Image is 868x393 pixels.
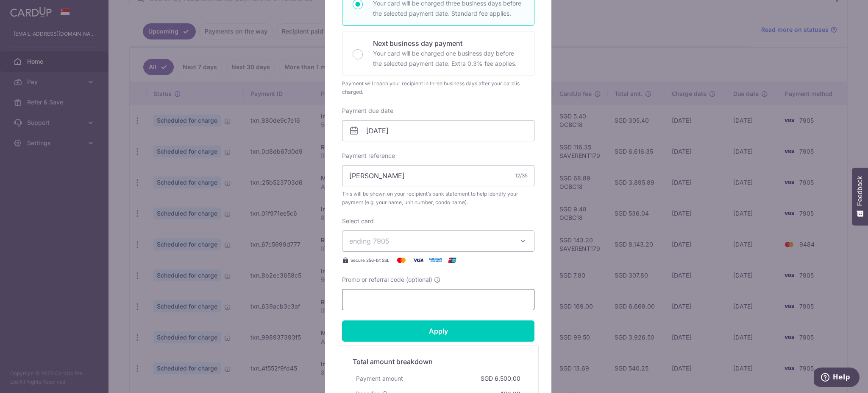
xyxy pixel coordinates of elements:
[342,190,534,207] span: This will be shown on your recipient’s bank statement to help identify your payment (e.g. your na...
[342,152,395,160] label: Payment reference
[349,237,389,245] span: ending 7905
[342,79,534,96] div: Payment will reach your recipient in three business days after your card is charged.
[373,48,524,69] p: Your card will be charged one business day before the selected payment date. Extra 0.3% fee applies.
[373,38,524,48] p: Next business day payment
[477,371,524,386] div: SGD 6,500.00
[444,255,461,265] img: UnionPay
[814,368,860,389] iframe: Opens a widget where you can find more information
[856,176,864,206] span: Feedback
[342,275,432,284] span: Promo or referral code (optional)
[515,171,528,180] div: 12/35
[852,168,868,225] button: Feedback - Show survey
[342,217,374,225] label: Select card
[393,255,410,265] img: Mastercard
[353,371,406,386] div: Payment amount
[427,255,444,265] img: American Express
[353,357,524,367] h5: Total amount breakdown
[342,120,534,141] input: DD / MM / YYYY
[342,107,393,115] label: Payment due date
[342,230,534,252] button: ending 7905
[410,255,427,265] img: Visa
[351,257,389,264] span: Secure 256-bit SSL
[342,320,534,342] input: Apply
